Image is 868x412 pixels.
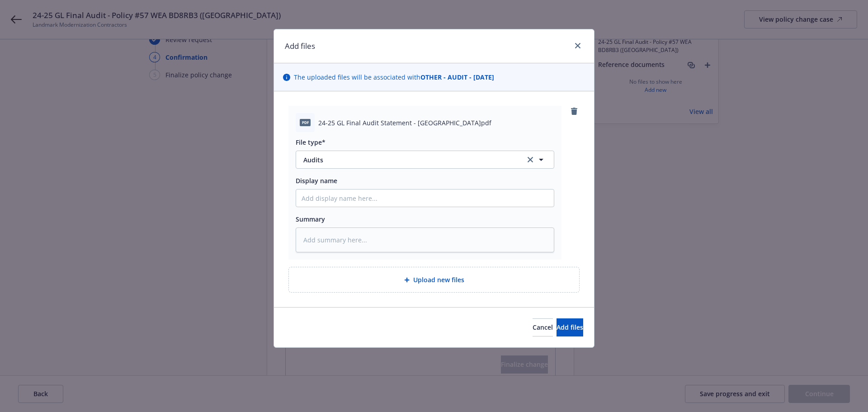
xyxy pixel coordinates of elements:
span: Cancel [533,323,553,331]
span: Display name [296,176,337,185]
span: 24-25 GL Final Audit Statement - [GEOGRAPHIC_DATA]pdf [318,118,491,128]
div: Upload new files [288,267,580,293]
span: pdf [300,119,311,126]
button: Auditsclear selection [296,151,554,169]
a: close [572,40,583,51]
strong: OTHER - AUDIT - [DATE] [420,73,494,81]
span: The uploaded files will be associated with [294,72,494,82]
span: Add files [557,323,583,331]
h1: Add files [285,40,315,52]
input: Add display name here... [296,189,554,207]
button: Add files [557,318,583,336]
span: Summary [296,215,325,223]
span: Audits [303,155,513,165]
a: clear selection [525,154,536,165]
button: Cancel [533,318,553,336]
span: File type* [296,138,325,147]
a: remove [569,106,580,117]
span: Upload new files [413,275,464,284]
